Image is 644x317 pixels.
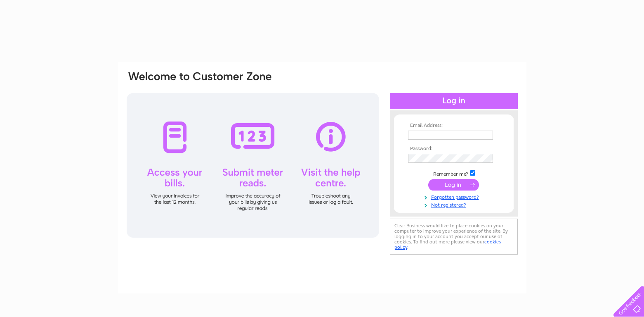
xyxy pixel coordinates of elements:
input: Submit [428,179,479,191]
th: Email Address: [406,123,502,129]
th: Password: [406,146,502,152]
a: Forgotten password? [408,193,502,200]
td: Remember me? [406,169,502,177]
div: Clear Business would like to place cookies on your computer to improve your experience of the sit... [390,219,518,255]
a: Not registered? [408,200,502,208]
a: cookies policy [394,239,501,250]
